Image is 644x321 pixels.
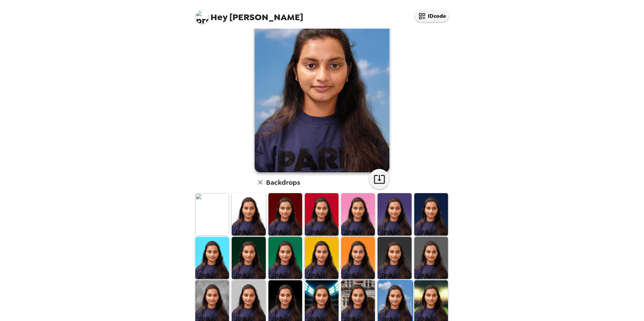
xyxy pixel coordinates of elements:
h6: Backdrops [266,177,300,188]
img: Original [195,193,229,235]
span: [PERSON_NAME] [195,7,303,22]
img: user [255,4,389,172]
button: IDcode [415,10,449,22]
span: Hey [211,11,227,23]
img: profile pic [195,10,209,24]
